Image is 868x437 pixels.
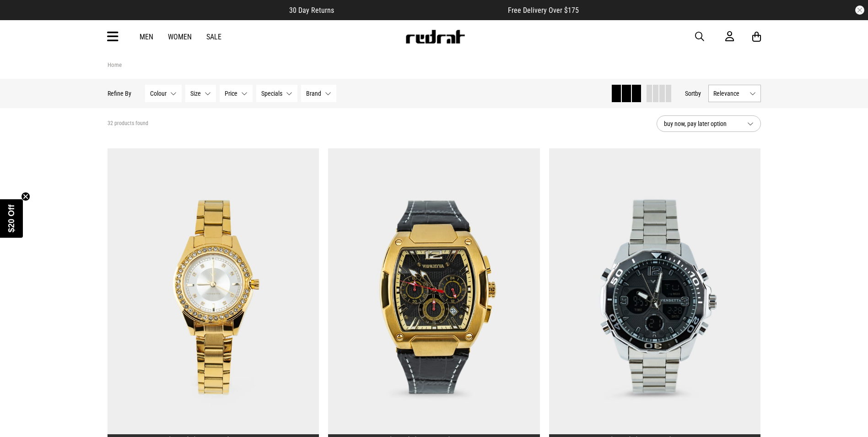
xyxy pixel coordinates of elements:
[145,85,182,102] button: Colour
[108,90,131,97] p: Refine By
[185,85,216,102] button: Size
[140,33,153,41] a: Men
[261,90,282,97] span: Specials
[108,61,122,68] a: Home
[289,6,334,15] span: 30 Day Returns
[708,85,761,102] button: Relevance
[664,118,740,129] span: buy now, pay later option
[256,85,297,102] button: Specials
[508,6,579,15] span: Free Delivery Over $175
[220,85,253,102] button: Price
[7,204,16,232] span: $20 Off
[108,120,148,127] span: 32 products found
[657,115,761,132] button: buy now, pay later option
[168,33,192,41] a: Women
[306,90,321,97] span: Brand
[405,30,465,44] img: Redrat logo
[352,5,490,15] iframe: Customer reviews powered by Trustpilot
[225,90,237,97] span: Price
[150,90,167,97] span: Colour
[190,90,201,97] span: Size
[713,90,746,97] span: Relevance
[206,33,221,41] a: Sale
[695,90,701,97] span: by
[301,85,336,102] button: Brand
[685,88,701,99] button: Sortby
[21,192,30,201] button: Close teaser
